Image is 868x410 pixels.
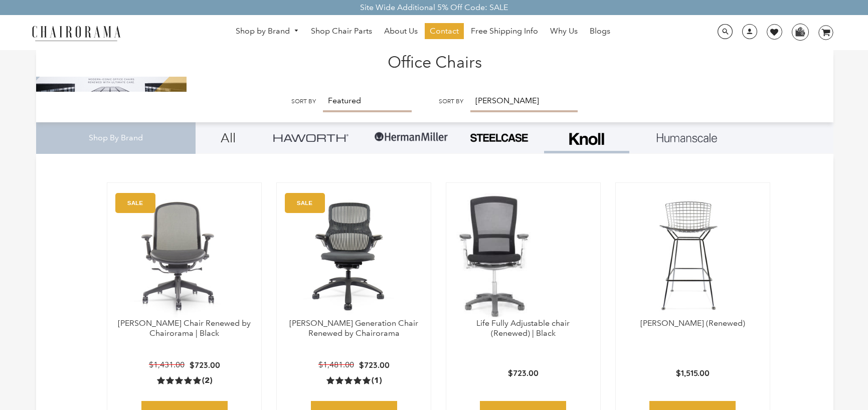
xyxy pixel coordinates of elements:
span: (1) [372,375,382,386]
span: About Us [384,26,418,37]
img: chairorama [26,24,126,42]
a: Chadwick Chair - chairorama.com Black Chadwick Chair - chairorama.com [117,193,251,318]
a: Shop by Brand [231,24,304,39]
img: WhatsApp_Image_2024-07-12_at_16.23.01.webp [792,24,808,39]
img: Life Fully Adjustable chair (Renewed) | Black - chairorama [456,193,531,318]
img: Bertoia Barstool (Renewed) - chairorama [626,193,751,318]
img: Frame_4.png [567,126,607,152]
p: $723.00 [190,360,220,370]
img: Knoll Generation Chair Renewed by Chairorama - chairorama [287,193,412,318]
p: $723.00 [508,368,539,378]
a: Free Shipping Info [466,23,543,39]
span: Shop Chair Parts [311,26,372,37]
img: Layer_1_1.png [657,133,717,142]
span: Blogs [590,26,610,37]
text: SALE [297,199,312,206]
a: [PERSON_NAME] Chair Renewed by Chairorama | Black [118,318,251,338]
a: Blogs [585,23,615,39]
a: [PERSON_NAME] Generation Chair Renewed by Chairorama [289,318,418,338]
img: Chadwick Chair - chairorama.com [117,193,243,318]
span: Contact [430,26,459,37]
a: Knoll Generation Chair Renewed by Chairorama - chairorama Knoll Generation Chair Renewed by Chair... [287,193,421,318]
label: Sort by [439,98,463,105]
span: Why Us [550,26,578,37]
a: Life Fully Adjustable chair (Renewed) | Black - chairorama Life Fully Adjustable chair (Renewed) ... [456,193,590,318]
p: $1,481.00 [318,360,359,370]
p: $1,431.00 [149,360,190,370]
a: Life Fully Adjustable chair (Renewed) | Black [476,318,570,338]
img: Group-1.png [374,122,449,152]
a: 5.0 rating (1 votes) [326,375,382,385]
nav: DesktopNavigation [169,23,677,42]
a: Shop Chair Parts [306,23,377,39]
a: About Us [379,23,423,39]
div: Shop By Brand [36,122,196,154]
a: Contact [425,23,464,39]
a: 5.0 rating (2 votes) [157,375,212,385]
span: Free Shipping Info [471,26,538,37]
span: (2) [202,375,212,386]
h1: Office Chairs [46,50,823,72]
text: SALE [127,199,143,206]
a: All [203,122,253,153]
a: Bertoia Barstool (Renewed) - chairorama Bertoia Barstool (Renewed) - chairorama [626,193,760,318]
p: $1,515.00 [676,368,710,378]
label: Sort by [291,98,316,105]
img: Group_4be16a4b-c81a-4a6e-a540-764d0a8faf6e.png [273,134,349,141]
a: [PERSON_NAME] (Renewed) [640,318,745,328]
a: Why Us [545,23,583,39]
p: $723.00 [359,360,390,370]
img: PHOTO-2024-07-09-00-53-10-removebg-preview.png [469,132,529,143]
